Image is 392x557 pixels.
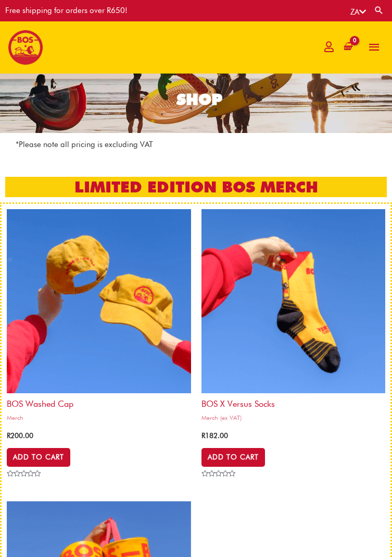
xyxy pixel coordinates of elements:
span: R [201,431,205,440]
span: R [7,431,10,440]
img: BOS logo finals-200px [8,30,43,65]
img: bos cap [7,209,191,394]
h2: LIMITED EDITION BOS MERCH [5,177,387,197]
div: Free shipping for orders over R650! [5,7,128,15]
h2: BOS Washed Cap [7,393,191,409]
a: BOS Washed CapMerch [7,209,191,425]
div: SHOP [176,91,222,107]
a: Search button [374,5,384,15]
a: Select options for “BOS x Versus Socks” [201,448,265,467]
span: Merch (ex VAT) [201,414,386,422]
a: Add to cart: “BOS Washed Cap” [7,448,70,467]
h2: BOS x Versus Socks [201,393,386,409]
a: View Shopping Cart, empty [342,41,353,52]
span: Merch [7,414,191,422]
bdi: 182.00 [201,431,228,440]
bdi: 200.00 [7,431,33,440]
p: *Please note all pricing is excluding VAT [16,138,376,151]
img: bos x versus socks [201,209,386,394]
a: ZA [350,7,366,17]
a: BOS x Versus SocksMerch (ex VAT) [201,209,386,425]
